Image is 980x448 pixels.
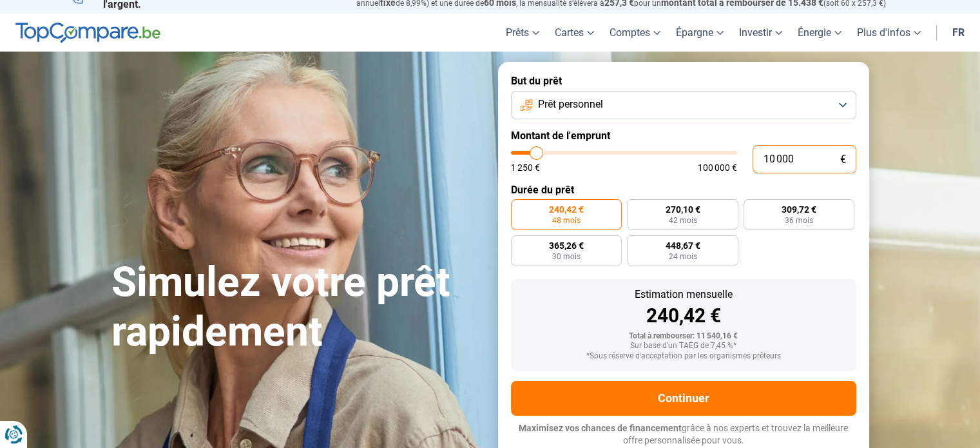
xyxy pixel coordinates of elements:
[511,184,856,196] label: Durée du prêt
[790,14,849,52] a: Énergie
[840,154,846,165] span: €
[521,342,846,351] div: Sur base d'un TAEG de 7,45 %*
[511,130,856,142] label: Montant de l'emprunt
[521,289,846,300] div: Estimation mensuelle
[698,163,737,172] span: 100 000 €
[849,14,928,52] a: Plus d'infos
[668,253,697,260] span: 24 mois
[602,14,668,52] a: Comptes
[731,14,790,52] a: Investir
[945,14,972,52] a: fr
[665,205,700,214] span: 270,10 €
[552,253,581,260] span: 30 mois
[511,381,856,416] button: Continuer
[511,163,540,172] span: 1 250 €
[15,23,160,43] img: TopCompare
[549,241,584,250] span: 365,26 €
[521,332,846,341] div: Total à rembourser: 11 540,16 €
[538,97,603,112] span: Prêt personnel
[111,258,483,357] h1: Simulez votre prêt rapidement
[547,14,602,52] a: Cartes
[511,75,856,87] label: But du prêt
[782,205,816,214] span: 309,72 €
[498,14,547,52] a: Prêts
[511,91,856,119] button: Prêt personnel
[519,423,682,433] span: Maximisez vos chances de financement
[665,241,700,250] span: 448,67 €
[785,217,813,224] span: 36 mois
[521,352,846,361] div: *Sous réserve d'acceptation par les organismes prêteurs
[549,205,584,214] span: 240,42 €
[521,306,846,326] div: 240,42 €
[668,14,731,52] a: Épargne
[668,217,697,224] span: 42 mois
[552,217,581,224] span: 48 mois
[511,422,856,447] p: grâce à nos experts et trouvez la meilleure offre personnalisée pour vous.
